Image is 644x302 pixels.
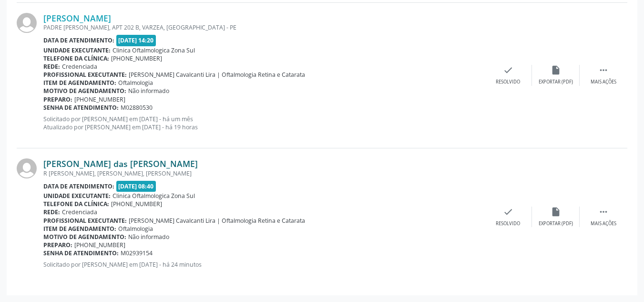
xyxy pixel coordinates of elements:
[496,79,520,85] div: Resolvido
[551,207,561,217] i: insert_drive_file
[43,115,484,131] p: Solicitado por [PERSON_NAME] em [DATE] - há um mês Atualizado por [PERSON_NAME] em [DATE] - há 19...
[43,249,119,257] b: Senha de atendimento:
[43,217,127,225] b: Profissional executante:
[43,62,60,71] b: Rede:
[43,208,60,216] b: Rede:
[43,104,119,112] b: Senha de atendimento:
[598,65,609,75] i: 
[74,241,125,249] span: [PHONE_NUMBER]
[503,65,513,75] i: check
[112,46,195,54] span: Clinica Oftalmologica Zona Sul
[43,54,109,62] b: Telefone da clínica:
[43,13,111,23] a: [PERSON_NAME]
[598,207,609,217] i: 
[43,241,72,249] b: Preparo:
[111,200,162,208] span: [PHONE_NUMBER]
[43,95,72,104] b: Preparo:
[43,225,116,233] b: Item de agendamento:
[129,217,305,225] span: [PERSON_NAME] Cavalcanti Lira | Oftalmologia Retina e Catarata
[112,192,195,200] span: Clinica Oftalmologica Zona Sul
[116,35,156,46] span: [DATE] 14:20
[43,182,114,190] b: Data de atendimento:
[128,233,169,241] span: Não informado
[17,158,37,178] img: img
[111,54,162,62] span: [PHONE_NUMBER]
[17,13,37,33] img: img
[62,62,97,71] span: Credenciada
[503,207,513,217] i: check
[118,79,153,87] span: Oftalmologia
[62,208,97,216] span: Credenciada
[74,95,125,104] span: [PHONE_NUMBER]
[43,46,111,54] b: Unidade executante:
[121,104,153,112] span: M02880530
[43,158,198,169] a: [PERSON_NAME] das [PERSON_NAME]
[43,87,126,95] b: Motivo de agendamento:
[43,169,484,177] div: R [PERSON_NAME], [PERSON_NAME], [PERSON_NAME]
[128,87,169,95] span: Não informado
[551,65,561,75] i: insert_drive_file
[539,79,573,85] div: Exportar (PDF)
[43,79,116,87] b: Item de agendamento:
[129,71,305,79] span: [PERSON_NAME] Cavalcanti Lira | Oftalmologia Retina e Catarata
[43,23,484,31] div: PADRE [PERSON_NAME], APT 202 B, VARZEA, [GEOGRAPHIC_DATA] - PE
[43,36,114,44] b: Data de atendimento:
[118,225,153,233] span: Oftalmologia
[496,220,520,227] div: Resolvido
[116,181,156,192] span: [DATE] 08:40
[43,192,111,200] b: Unidade executante:
[43,71,127,79] b: Profissional executante:
[591,79,616,85] div: Mais ações
[43,233,126,241] b: Motivo de agendamento:
[539,220,573,227] div: Exportar (PDF)
[43,200,109,208] b: Telefone da clínica:
[591,220,616,227] div: Mais ações
[121,249,153,257] span: M02939154
[43,260,484,269] p: Solicitado por [PERSON_NAME] em [DATE] - há 24 minutos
